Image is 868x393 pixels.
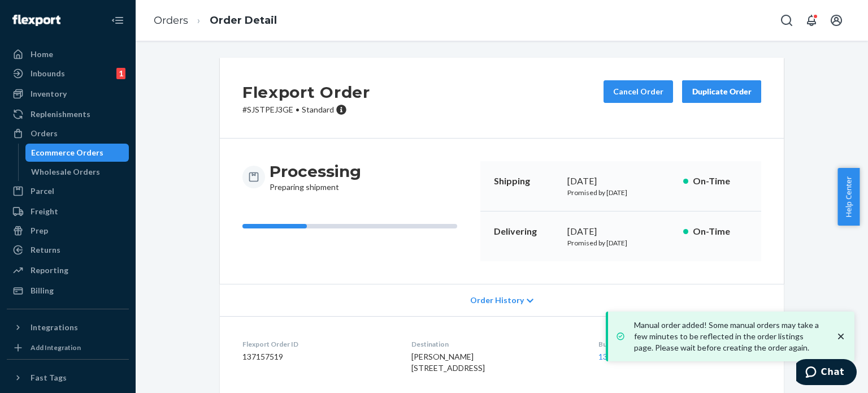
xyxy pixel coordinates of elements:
[145,4,286,37] ol: breadcrumbs
[567,238,674,248] p: Promised by [DATE]
[296,105,300,114] span: •
[837,168,860,226] button: Help Center
[7,282,129,300] a: Billing
[106,9,129,32] button: Close Navigation
[567,175,674,188] div: [DATE]
[242,104,370,115] p: # SJSTPEJ3GE
[31,206,58,217] div: Freight
[116,68,125,79] div: 1
[470,295,524,306] span: Order History
[31,322,78,333] div: Integrations
[242,339,393,349] dt: Flexport Order ID
[25,144,129,162] a: Ecommerce Orders
[598,352,639,361] a: 137157519
[567,225,674,238] div: [DATE]
[302,105,334,114] span: Standard
[7,124,129,142] a: Orders
[693,175,748,188] p: On-Time
[634,319,824,353] p: Manual order added! Some manual orders may take a few minutes to be reflected in the order listin...
[31,244,60,256] div: Returns
[31,265,68,276] div: Reporting
[25,163,129,181] a: Wholesale Orders
[7,222,129,240] a: Prep
[7,341,129,355] a: Add Integration
[31,343,81,352] div: Add Integration
[775,9,798,32] button: Open Search Box
[7,241,129,259] a: Returns
[7,64,129,83] a: Inbounds1
[31,147,103,158] div: Ecommerce Orders
[7,318,129,336] button: Integrations
[7,182,129,200] a: Parcel
[825,9,848,32] button: Open account menu
[411,339,580,349] dt: Destination
[31,88,67,100] div: Inventory
[796,359,857,387] iframe: To enrich screen reader interactions, please activate Accessibility in Grammarly extension settings
[800,9,823,32] button: Open notifications
[604,80,673,103] button: Cancel Order
[210,14,277,27] a: Order Detail
[242,351,393,362] dd: 137157519
[7,45,129,63] a: Home
[270,161,361,182] h3: Processing
[494,225,558,238] p: Delivering
[270,161,361,193] div: Preparing shipment
[598,339,761,349] dt: Buyer Order Tracking
[7,202,129,221] a: Freight
[835,331,847,342] svg: close toast
[682,80,761,103] button: Duplicate Order
[31,225,48,236] div: Prep
[692,86,752,97] div: Duplicate Order
[7,85,129,103] a: Inventory
[494,175,558,188] p: Shipping
[31,372,67,383] div: Fast Tags
[242,80,370,104] h2: Flexport Order
[693,225,748,238] p: On-Time
[31,109,90,120] div: Replenishments
[31,185,54,197] div: Parcel
[7,261,129,279] a: Reporting
[567,188,674,197] p: Promised by [DATE]
[411,352,485,373] span: [PERSON_NAME] [STREET_ADDRESS]
[154,14,188,27] a: Orders
[31,68,65,79] div: Inbounds
[7,105,129,123] a: Replenishments
[31,49,53,60] div: Home
[12,15,60,26] img: Flexport logo
[31,128,58,139] div: Orders
[31,166,100,178] div: Wholesale Orders
[31,285,54,296] div: Billing
[7,369,129,387] button: Fast Tags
